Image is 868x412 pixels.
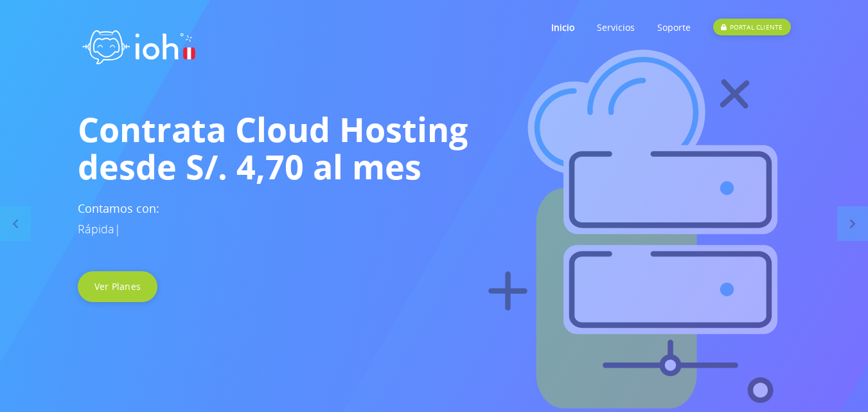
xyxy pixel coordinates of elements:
[713,19,790,35] div: PORTAL CLIENTE
[114,221,121,237] span: |
[551,2,574,53] a: Inicio
[597,2,635,53] a: Servicios
[713,2,790,53] a: PORTAL CLIENTE
[78,221,114,237] span: Rápida
[657,2,691,53] a: Soporte
[78,16,200,73] img: logo ioh
[78,198,791,239] h3: Contamos con:
[78,271,158,302] a: Ver Planes
[78,111,791,185] h1: Contrata Cloud Hosting desde S/. 4,70 al mes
